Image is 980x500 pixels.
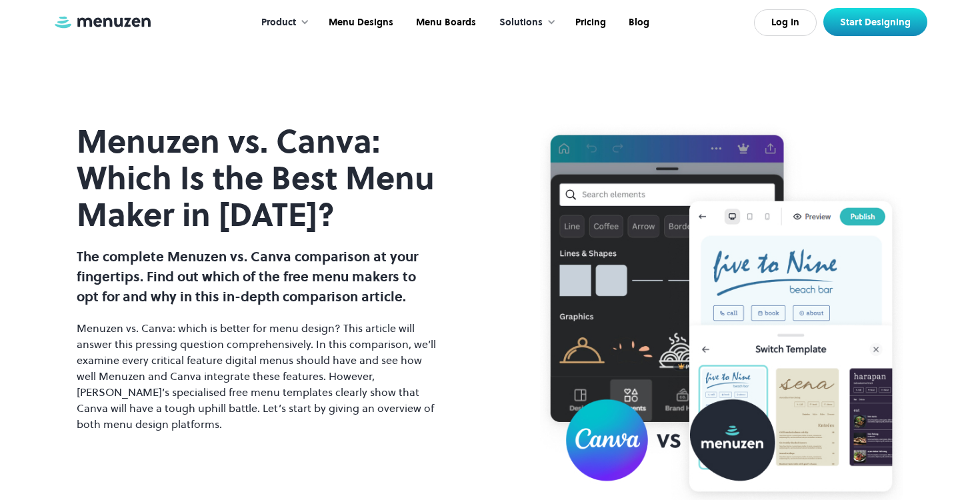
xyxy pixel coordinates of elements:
[248,2,316,43] div: Product
[77,247,440,307] h2: The complete Menuzen vs. Canva comparison at your fingertips. Find out which of the free menu mak...
[499,15,543,30] div: Solutions
[261,15,296,30] div: Product
[823,8,927,36] a: Start Designing
[77,123,440,233] h1: Menuzen vs. Canva: Which Is the Best Menu Maker in [DATE]?
[754,9,817,36] a: Log In
[316,2,403,43] a: Menu Designs
[403,2,486,43] a: Menu Boards
[486,2,563,43] div: Solutions
[616,2,659,43] a: Blog
[563,2,616,43] a: Pricing
[77,320,440,432] p: Menuzen vs. Canva: which is better for menu design? This article will answer this pressing questi...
